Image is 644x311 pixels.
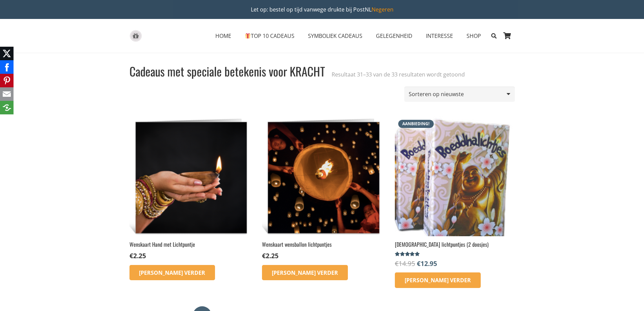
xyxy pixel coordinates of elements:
h2: [DEMOGRAPHIC_DATA] lichtpuntjes (2 doosjes) [395,241,515,248]
span: € [395,259,399,268]
img: Wenskaart met quotes en wijsheden Geven kaars [129,116,249,236]
select: Winkelbestelling [404,87,515,102]
bdi: 14.95 [395,259,415,268]
a: gift-box-icon-grey-inspirerendwinkelen [129,30,142,42]
span: Gewaardeerd uit 5 [395,251,420,257]
bdi: 12.95 [417,259,437,268]
a: HOMEHOME Menu [209,27,238,44]
span: INTERESSE [426,32,453,40]
span: € [262,251,266,260]
p: Resultaat 31–33 van de 33 resultaten wordt getoond [332,70,465,79]
span: € [129,251,133,260]
span: SYMBOLIEK CADEAUS [308,32,362,40]
h2: Wenskaart Hand met Lichtpuntje [129,241,249,248]
a: Lees meer over “Wenskaart Hand met Lichtpuntje” [129,265,215,281]
a: Zoeken [488,27,500,44]
img: Boeddha lichtjes voor een magische sfeer! Aanbieding bestel op inspirerendwinkelen.nl [395,116,515,236]
img: 🎁 [245,33,251,39]
span: GELEGENHEID [376,32,412,40]
bdi: 2.25 [262,251,279,260]
span: Aanbieding! [398,120,434,128]
div: Gewaardeerd 4.75 uit 5 [395,251,421,257]
h2: Wenskaart wensballon lichtpuntjes [262,241,382,248]
a: INTERESSEINTERESSE Menu [419,27,460,44]
a: Aanbieding! [DEMOGRAPHIC_DATA] lichtpuntjes (2 doosjes)Gewaardeerd 4.75 uit 5 [395,116,515,268]
a: Wenskaart Hand met Lichtpuntje €2.25 [129,116,249,261]
a: SHOPSHOP Menu [460,27,488,44]
span: HOME [215,32,231,40]
a: SYMBOLIEK CADEAUSSYMBOLIEK CADEAUS Menu [301,27,369,44]
span: SHOP [467,32,481,40]
a: 🎁TOP 10 CADEAUS🎁 TOP 10 CADEAUS Menu [238,27,301,44]
a: Wenskaart wensballon lichtpuntjes €2.25 [262,116,382,261]
a: Lees meer over “Wenskaart wensballon lichtpuntjes” [262,265,348,281]
span: € [417,259,421,268]
a: Winkelwagen [500,19,515,53]
img: Wenskaarten met spreuken en wijsheden Wensballonnen lichtpuntjes [262,116,382,236]
bdi: 2.25 [129,251,146,260]
a: Negeren [372,6,393,13]
h1: Cadeaus met speciale betekenis voor KRACHT [129,64,325,79]
a: GELEGENHEIDGELEGENHEID Menu [369,27,419,44]
a: Lees meer over “Boeddha lichtpuntjes (2 doosjes)” [395,272,481,288]
span: TOP 10 CADEAUS [245,32,294,40]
